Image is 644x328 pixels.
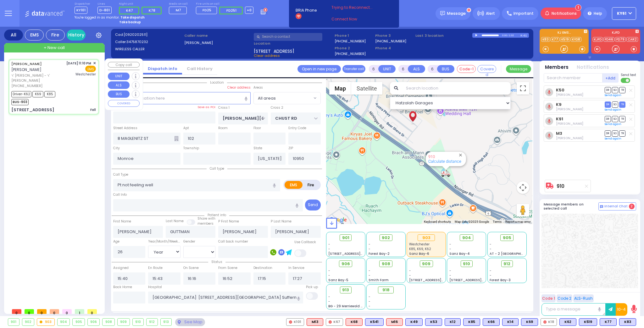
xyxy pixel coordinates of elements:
[328,294,330,299] span: -
[605,101,611,107] span: DR
[90,107,96,112] div: Fall
[514,11,534,16] span: Important
[11,99,29,105] span: BUS-903
[600,318,617,326] div: BLS
[119,20,141,25] strong: Take backup
[541,318,557,326] div: K18
[342,287,349,293] span: 913
[503,261,510,267] span: 912
[369,294,403,299] div: -
[560,37,570,42] a: K519
[113,219,131,224] label: First Name
[108,90,130,98] button: BUS
[254,41,333,46] label: Location
[365,318,384,326] div: BLS
[490,278,511,282] span: Forest Bay-3
[328,251,388,256] span: [STREET_ADDRESS][PERSON_NAME]
[521,318,538,326] div: K69
[254,48,294,53] span: [STREET_ADDRESS]
[75,2,90,6] label: Dispatcher
[507,32,508,39] div: /
[183,239,195,244] label: Gender
[328,216,348,224] img: Google
[407,107,418,125] div: MOSHE ARYE GUTTMAN
[113,285,132,290] label: Back Home
[428,159,461,164] a: Calculate distance
[133,319,144,325] div: 910
[605,130,611,136] span: DR
[126,39,148,44] span: 3475870232
[25,9,67,17] img: Logo
[58,319,70,325] div: 904
[591,31,640,36] label: KJFD
[203,8,211,13] span: FD25
[543,320,547,324] img: red-radio-icon.svg
[258,95,276,101] span: All areas
[174,136,179,141] span: Other building occupants
[517,181,529,194] button: Map camera controls
[490,251,536,256] span: AT - 2 [GEOGRAPHIC_DATA]
[369,299,403,304] div: -
[169,2,189,6] label: Medic on call
[556,121,583,126] span: David Cuatt
[612,116,618,122] span: SO
[32,91,43,97] span: K69
[108,62,140,68] button: Copy call
[207,166,227,171] span: Call type
[161,319,172,325] div: 913
[253,126,261,131] label: Floor
[8,319,19,325] div: 901
[183,146,199,151] label: Township
[490,247,491,251] span: -
[271,219,291,224] label: P Last Name
[294,240,316,245] label: Use Callback
[425,318,442,326] div: BLS
[67,30,86,41] a: History
[402,82,511,95] input: Search location
[342,235,349,241] span: 901
[556,136,583,140] span: Chananya Indig
[335,33,373,38] span: Phone 1
[296,8,317,13] span: BRIA Phone
[97,7,112,14] span: D-801
[449,242,451,247] span: -
[75,72,96,77] span: Westchester
[108,73,130,80] button: UNIT
[557,294,572,302] button: Code 2
[579,318,597,326] div: BLS
[517,204,529,216] button: Drag Pegman onto the map to open Street View
[449,278,509,282] span: [STREET_ADDRESS][PERSON_NAME]
[113,146,120,151] label: City
[227,85,251,90] label: Clear address
[208,260,225,264] span: Status
[331,5,381,10] span: Trying to Reconnect...
[119,2,164,6] label: Night unit
[579,318,597,326] div: K519
[346,318,363,326] div: K68
[458,152,464,158] button: Close
[207,80,227,85] span: Location
[118,319,130,325] div: 909
[541,37,550,42] a: K83
[626,37,638,42] a: CAR2
[556,102,562,107] a: K9
[462,235,471,241] span: 904
[328,268,330,273] span: -
[218,126,228,131] label: Room
[335,39,366,43] label: [PHONE_NUMBER]
[44,91,55,97] span: K85
[517,82,529,95] button: Toggle fullscreen view
[11,73,64,83] span: ר' [PERSON_NAME] - ר' [PERSON_NAME]
[604,204,628,209] span: Internal Chat
[619,101,625,107] span: TR
[521,318,538,326] div: BLS
[148,285,162,290] label: Hospital
[218,265,237,271] label: From Scene
[552,11,577,16] span: Notifications
[483,318,500,326] div: BLS
[25,309,34,314] span: 0
[490,273,491,278] span: -
[619,116,625,122] span: TR
[600,318,617,326] div: K77
[605,108,621,112] a: Send again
